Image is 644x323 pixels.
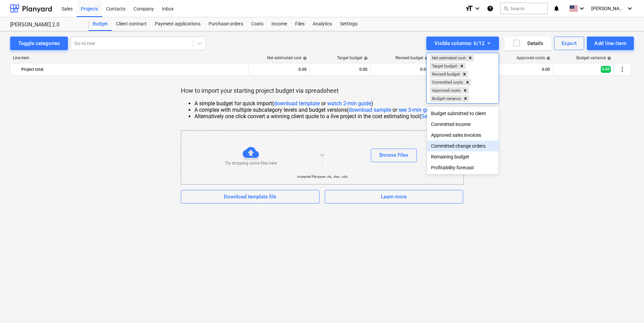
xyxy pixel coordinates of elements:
[427,162,499,173] div: Profitability forecast
[461,71,468,78] div: Remove Revised budget
[427,119,499,130] div: Committed income
[430,95,462,102] div: Budget variance
[430,55,467,61] div: Net estimated cost
[462,95,469,102] div: Remove Budget variance
[427,130,499,141] div: Approved sales invoices
[464,79,471,86] div: Remove Committed costs
[467,55,474,61] div: Remove Net estimated cost
[427,141,499,151] div: Committed change orders
[430,79,464,86] div: Committed costs
[610,290,644,323] iframe: Chat Widget
[427,108,499,119] div: Budget submitted to client
[430,87,461,94] div: Approved costs
[430,63,458,69] div: Target budget
[427,151,499,162] div: Remaining budget
[430,71,461,78] div: Revised budget
[458,63,466,69] div: Remove Target budget
[461,87,469,94] div: Remove Approved costs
